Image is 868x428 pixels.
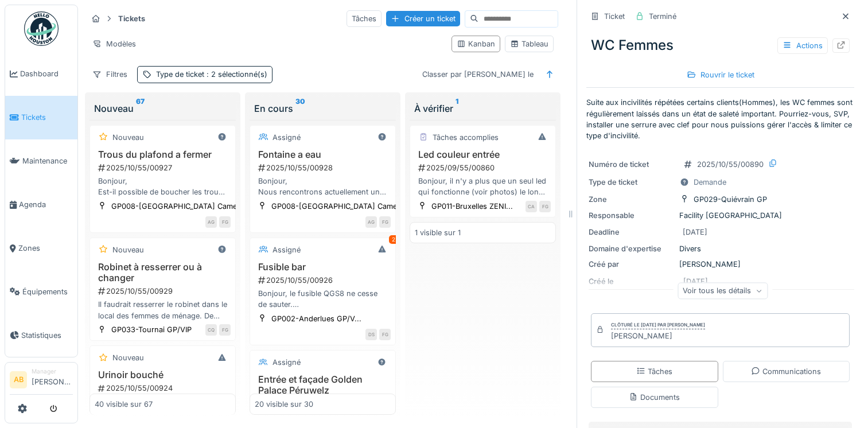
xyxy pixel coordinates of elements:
div: Deadline [589,227,675,238]
a: Agenda [5,183,77,227]
div: Domaine d'expertise [589,243,675,254]
div: Tâches [636,366,672,377]
h3: Urinoir bouché [95,369,231,380]
div: FG [219,324,231,336]
span: Zones [18,243,73,254]
div: Modèles [87,36,141,52]
div: 2025/09/55/00860 [417,162,551,173]
h3: Fontaine a eau [255,149,391,160]
div: Terminé [649,11,676,22]
div: 2 [389,235,398,244]
span: Agenda [19,199,73,210]
div: Kanban [457,38,495,49]
div: GP002-Anderlues GP/V... [271,313,361,324]
div: Assigné [273,244,301,255]
div: Documents [629,392,680,403]
div: 2025/10/55/00926 [257,275,391,286]
div: Responsable [589,210,675,221]
div: GP033-Tournai GP/VIP [111,324,192,335]
div: Numéro de ticket [589,159,675,170]
div: Il faudrait resserrer le robinet dans le local des femmes de ménage. De l'eau coule dans le bas q... [95,299,231,321]
span: : 2 sélectionné(s) [204,70,267,79]
div: CQ [205,324,217,336]
span: Équipements [22,286,73,297]
div: Nouveau [94,102,231,115]
div: Communications [751,366,821,377]
div: [DATE] [683,227,707,238]
h3: Trous du plafond a fermer [95,149,231,160]
div: Facility [GEOGRAPHIC_DATA] [589,210,852,221]
div: Ticket [604,11,625,22]
div: [PERSON_NAME] [589,259,852,270]
div: Zone [589,194,675,205]
div: 2025/10/55/00929 [97,286,231,297]
div: GP011-Bruxelles ZENI... [431,201,513,212]
a: Statistiques [5,313,77,357]
strong: Tickets [114,13,150,24]
div: Tâches [347,10,382,27]
div: 40 visible sur 67 [95,399,153,410]
a: AB Manager[PERSON_NAME] [10,367,73,395]
div: WC Femmes [586,30,854,60]
li: AB [10,371,27,388]
h3: Led couleur entrée [415,149,551,160]
div: GP008-[GEOGRAPHIC_DATA] Came... [111,201,244,212]
div: Voir tous les détails [678,282,768,299]
div: [PERSON_NAME] [611,330,705,341]
h3: Robinet à resserrer ou à changer [95,262,231,283]
img: Badge_color-CXgf-gQk.svg [24,11,59,46]
div: 2025/10/55/00927 [97,162,231,173]
a: Équipements [5,270,77,313]
span: Tickets [21,112,73,123]
div: CA [526,201,537,212]
sup: 67 [136,102,145,115]
div: Bonjour, Est-il possible de boucher les trous du plafond avec une grille en fer, par exemple? Un ... [95,176,231,197]
div: Actions [777,37,828,54]
div: FG [379,216,391,228]
span: Dashboard [20,68,73,79]
div: Classer par [PERSON_NAME] le [417,66,539,83]
a: Tickets [5,96,77,139]
div: Tableau [510,38,548,49]
div: Créer un ticket [386,11,460,26]
div: FG [219,216,231,228]
div: Assigné [273,357,301,368]
p: Suite aux incivilités répétées certains clients(Hommes), les WC femmes sont régulièrement laissés... [586,97,854,141]
div: Bonjour, Nous rencontrons actuellement un problème avec la fontaine d’eau : la pression est très ... [255,176,391,197]
div: AG [365,216,377,228]
a: Maintenance [5,139,77,183]
div: DS [365,329,377,340]
div: Filtres [87,66,133,83]
sup: 30 [295,102,305,115]
div: Nouveau [112,132,144,143]
div: FG [379,329,391,340]
div: 2025/10/55/00890 [697,159,764,170]
div: Type de ticket [156,69,267,80]
div: Tâches accomplies [433,132,499,143]
a: Dashboard [5,52,77,96]
div: Assigné [273,132,301,143]
div: 2025/10/55/00924 [97,383,231,394]
div: À vérifier [414,102,551,115]
div: Rouvrir le ticket [682,67,759,83]
div: Manager [32,367,73,376]
div: Créé par [589,259,675,270]
div: Bonjour, le fusible QGS8 ne cesse de sauter. Serait-il possible de vérifier la cause du problème ? [255,288,391,310]
div: Nouveau [112,244,144,255]
div: GP008-[GEOGRAPHIC_DATA] Came... [271,201,404,212]
div: Nouveau [112,352,144,363]
div: En cours [254,102,391,115]
h3: Fusible bar [255,262,391,273]
div: 20 visible sur 30 [255,399,313,410]
div: Type de ticket [589,177,675,188]
div: Bonjour, il n'y a plus que un seul led qui fonctionne (voir photos) le long des entrée [415,176,551,197]
div: GP029-Quiévrain GP [694,194,767,205]
div: AG [205,216,217,228]
div: 1 visible sur 1 [415,227,461,238]
span: Statistiques [21,330,73,341]
div: Demande [694,177,726,188]
li: [PERSON_NAME] [32,367,73,392]
sup: 1 [456,102,458,115]
div: Divers [589,243,852,254]
div: Clôturé le [DATE] par [PERSON_NAME] [611,321,705,329]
